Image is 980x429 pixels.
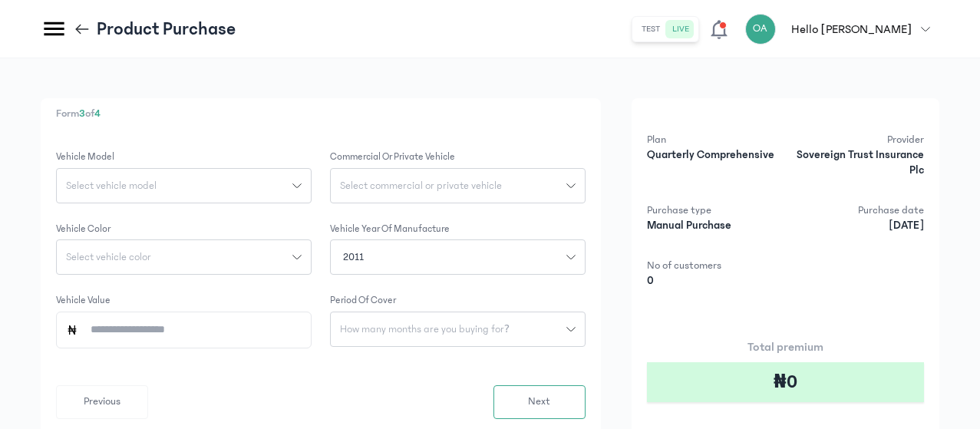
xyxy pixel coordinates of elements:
label: Commercial or private vehicle [330,150,455,165]
label: Vehicle Value [56,293,111,309]
label: Vehicle Model [56,150,114,165]
label: Vehicle Year of Manufacture [330,222,450,237]
span: Previous [84,394,120,410]
div: OA [745,14,776,45]
p: Provider [790,132,924,147]
p: Sovereign Trust Insurance Plc [790,147,924,178]
button: How many months are you buying for? [330,312,586,347]
p: [DATE] [790,218,924,233]
p: Form of [56,106,586,122]
span: 4 [94,107,101,120]
span: Select commercial or private vehicle [331,180,511,191]
button: Select commercial or private vehicle [330,168,586,203]
p: Product Purchase [97,17,236,41]
button: test [635,20,666,38]
button: Select vehicle color [56,239,312,275]
span: Select vehicle color [57,252,160,262]
button: live [666,20,695,38]
p: Purchase date [790,203,924,218]
button: Select vehicle model [56,168,312,203]
div: ₦0 [647,362,924,402]
button: Next [493,385,586,419]
label: Period of cover [330,293,396,309]
button: OAHello [PERSON_NAME] [745,14,939,45]
p: Total premium [647,338,924,356]
label: Vehicle Color [56,222,111,237]
p: 0 [647,273,781,289]
span: 3 [79,107,85,120]
p: Purchase type [647,203,781,218]
button: Previous [56,385,148,419]
p: Manual Purchase [647,218,781,233]
p: Quarterly Comprehensive [647,147,781,163]
button: 2011 [330,239,586,275]
span: 2011 [334,249,373,266]
span: Select vehicle model [57,180,166,191]
span: Next [528,394,550,410]
p: Hello [PERSON_NAME] [791,20,912,38]
p: No of customers [647,258,781,273]
span: How many months are you buying for? [331,324,519,335]
p: Plan [647,132,781,147]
